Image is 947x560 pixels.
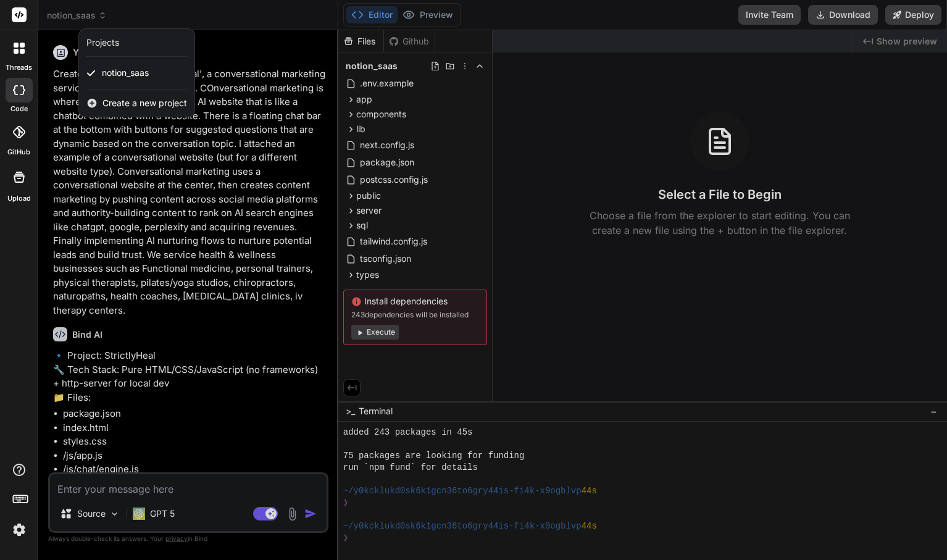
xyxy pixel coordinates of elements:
span: Create a new project [102,97,187,109]
div: Projects [86,36,119,49]
img: settings [9,519,30,540]
label: Upload [7,193,31,204]
span: notion_saas [102,67,149,79]
label: code [10,104,28,114]
label: GitHub [7,147,30,157]
label: threads [6,62,32,73]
